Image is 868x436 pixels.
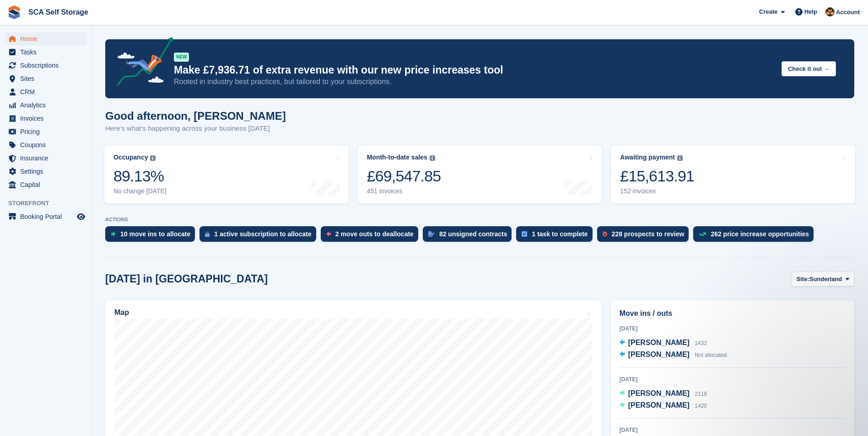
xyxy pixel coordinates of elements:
div: 1 active subscription to allocate [214,230,311,238]
a: [PERSON_NAME] 1420 [620,400,707,412]
a: 228 prospects to review [597,226,694,246]
div: [DATE] [620,426,846,434]
span: Account [836,8,860,17]
a: SCA Self Storage [25,5,92,20]
div: 1 task to complete [532,230,588,238]
span: Not allocated [695,352,727,358]
button: Site: Sunderland [792,271,854,287]
div: 262 price increase opportunities [711,230,809,238]
img: move_ins_to_allocate_icon-fdf77a2bb77ea45bf5b3d319d69a93e2d87916cf1d5bf7949dd705db3b84f3ca.svg [111,231,116,237]
span: CRM [20,85,75,98]
span: Insurance [20,152,75,165]
span: 2118 [695,391,707,397]
a: [PERSON_NAME] Not allocated [620,349,727,361]
a: menu [5,59,86,72]
a: menu [5,46,86,58]
span: Booking Portal [20,210,75,223]
p: Make £7,936.71 of extra revenue with our new price increases tool [174,64,774,77]
h2: Move ins / outs [620,308,846,319]
button: Check it out → [782,61,836,76]
span: Sites [20,72,75,85]
h2: [DATE] in [GEOGRAPHIC_DATA] [105,273,268,285]
span: Help [804,7,817,16]
a: 2 move outs to deallocate [321,226,423,246]
a: [PERSON_NAME] 1432 [620,337,707,349]
img: move_outs_to_deallocate_icon-f764333ba52eb49d3ac5e1228854f67142a1ed5810a6f6cc68b1a99e826820c5.svg [326,231,331,237]
a: menu [5,72,86,85]
div: No change [DATE] [113,187,167,195]
p: Rooted in industry best practices, but tailored to your subscriptions. [174,77,774,87]
img: icon-info-grey-7440780725fd019a000dd9b08b2336e03edf1995a4989e88bcd33f0948082b44.svg [150,155,156,161]
div: £69,547.85 [367,167,441,186]
div: 228 prospects to review [612,230,685,238]
span: Capital [20,178,75,191]
span: Home [20,32,75,45]
div: Occupancy [113,154,148,161]
span: 1432 [695,340,707,346]
img: task-75834270c22a3079a89374b754ae025e5fb1db73e45f91037f5363f120a921f8.svg [522,231,527,237]
p: Here's what's happening across your business [DATE] [105,123,286,134]
span: [PERSON_NAME] [628,401,690,409]
a: menu [5,125,86,138]
span: Pricing [20,125,75,138]
div: 89.13% [113,167,167,186]
div: £15,613.91 [620,167,694,186]
img: price-adjustments-announcement-icon-8257ccfd72463d97f412b2fc003d46551f7dbcb40ab6d574587a9cd5c0d94... [109,37,173,89]
div: NEW [174,53,189,62]
span: Settings [20,165,75,178]
div: 152 invoices [620,187,694,195]
img: prospect-51fa495bee0391a8d652442698ab0144808aea92771e9ea1ae160a38d050c398.svg [603,231,607,237]
span: Storefront [8,199,91,208]
span: Sunderland [809,275,842,284]
a: 10 move ins to allocate [105,226,199,246]
a: menu [5,85,86,98]
a: menu [5,32,86,45]
span: [PERSON_NAME] [628,351,690,358]
a: [PERSON_NAME] 2118 [620,388,707,400]
div: [DATE] [620,324,846,333]
a: menu [5,99,86,112]
a: 1 active subscription to allocate [199,226,320,246]
a: 1 task to complete [516,226,597,246]
div: 10 move ins to allocate [120,230,190,238]
span: Subscriptions [20,59,75,72]
a: Occupancy 89.13% No change [DATE] [104,145,349,203]
a: Preview store [75,211,86,222]
img: icon-info-grey-7440780725fd019a000dd9b08b2336e03edf1995a4989e88bcd33f0948082b44.svg [430,155,435,161]
span: 1420 [695,403,707,409]
a: Month-to-date sales £69,547.85 451 invoices [358,145,602,203]
span: Invoices [20,112,75,125]
div: 82 unsigned contracts [439,230,507,238]
img: icon-info-grey-7440780725fd019a000dd9b08b2336e03edf1995a4989e88bcd33f0948082b44.svg [677,155,683,161]
span: [PERSON_NAME] [628,389,690,397]
div: Awaiting payment [620,154,675,161]
span: Site: [797,275,809,284]
div: Month-to-date sales [367,154,427,161]
span: [PERSON_NAME] [628,339,690,346]
a: menu [5,178,86,191]
a: 82 unsigned contracts [423,226,517,246]
a: menu [5,138,86,151]
img: stora-icon-8386f47178a22dfd0bd8f6a31ec36ba5ce8667c1dd55bd0f319d3a0aa187defe.svg [7,5,21,19]
a: menu [5,152,86,165]
div: 451 invoices [367,187,441,195]
div: [DATE] [620,375,846,383]
h2: Map [114,308,129,317]
a: menu [5,112,86,125]
h1: Good afternoon, [PERSON_NAME] [105,110,286,122]
img: Sarah Race [825,7,835,16]
p: ACTIONS [105,217,854,223]
img: contract_signature_icon-13c848040528278c33f63329250d36e43548de30e8caae1d1a13099fd9432cc5.svg [428,231,435,237]
a: Awaiting payment £15,613.91 152 invoices [611,145,855,203]
span: Coupons [20,138,75,151]
span: Tasks [20,46,75,58]
a: menu [5,165,86,178]
span: Create [759,7,777,16]
a: 262 price increase opportunities [693,226,818,246]
img: active_subscription_to_allocate_icon-d502201f5373d7db506a760aba3b589e785aa758c864c3986d89f69b8ff3... [205,231,210,237]
a: menu [5,210,86,223]
div: 2 move outs to deallocate [335,230,414,238]
img: price_increase_opportunities-93ffe204e8149a01c8c9dc8f82e8f89637d9d84a8eef4429ea346261dce0b2c0.svg [699,232,706,236]
span: Analytics [20,99,75,112]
